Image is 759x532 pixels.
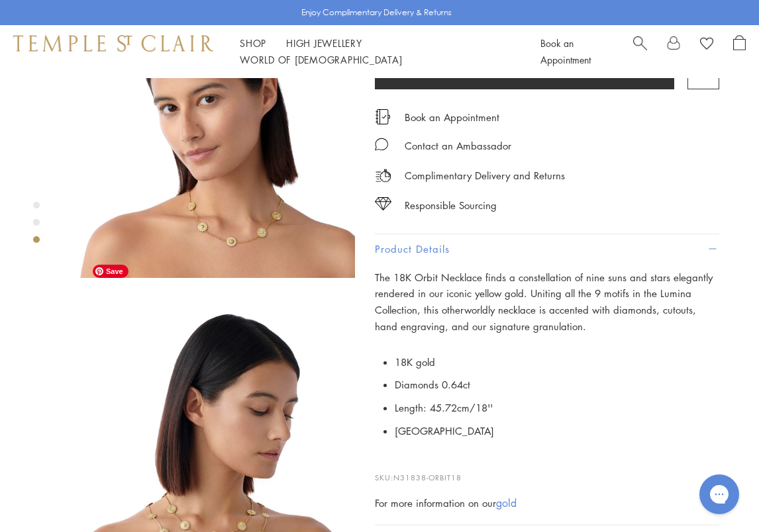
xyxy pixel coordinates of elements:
[375,110,391,125] img: icon_appointment.svg
[93,265,128,278] span: Save
[240,53,402,66] a: World of [DEMOGRAPHIC_DATA]World of [DEMOGRAPHIC_DATA]
[33,199,40,253] div: Product gallery navigation
[375,459,719,484] p: SKU:
[405,168,565,185] p: Complimentary Delivery and Returns
[395,351,719,374] li: 18K gold
[393,472,462,482] span: N31838-ORBIT18
[395,374,719,397] li: Diamonds 0.64ct
[633,35,647,68] a: Search
[375,269,719,335] p: The 18K Orbit Necklace finds a constellation of nine suns and stars elegantly rendered in our ico...
[301,6,452,19] p: Enjoy Complimentary Delivery & Returns
[395,420,719,443] li: [GEOGRAPHIC_DATA]
[286,36,362,50] a: High JewelleryHigh Jewellery
[496,496,517,511] a: gold
[375,168,391,185] img: icon_delivery.svg
[13,35,213,51] img: Temple St. Clair
[375,234,719,264] button: Product Details
[375,496,719,512] div: For more information on our
[395,397,719,420] li: Length: 45.72cm/18''
[405,138,511,155] div: Contact an Ambassador
[240,36,266,50] a: ShopShop
[240,35,511,68] nav: Main navigation
[693,470,746,519] iframe: Gorgias live chat messenger
[375,198,391,211] img: icon_sourcing.svg
[405,110,499,124] a: Book an Appointment
[405,198,497,214] div: Responsible Sourcing
[733,35,746,68] a: Open Shopping Bag
[375,138,388,152] img: MessageIcon-01_2.svg
[700,35,713,55] a: View Wishlist
[540,36,591,66] a: Book an Appointment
